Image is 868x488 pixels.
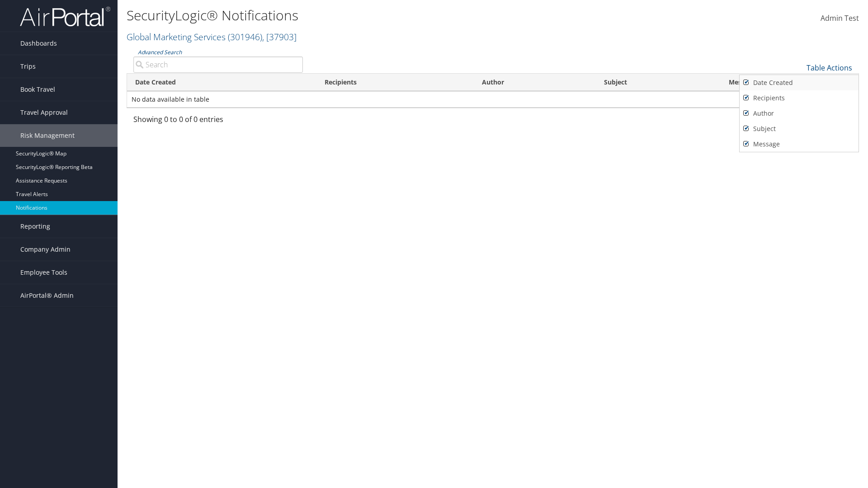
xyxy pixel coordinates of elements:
[740,136,859,152] a: Message
[740,90,859,106] a: Recipients
[20,215,50,238] span: Reporting
[20,55,36,78] span: Trips
[20,32,57,55] span: Dashboards
[20,6,110,27] img: airportal-logo.png
[740,121,859,136] a: Subject
[740,106,859,121] a: Author
[20,284,74,307] span: AirPortal® Admin
[20,101,68,124] span: Travel Approval
[20,238,71,261] span: Company Admin
[740,75,859,90] a: Date Created
[20,124,75,147] span: Risk Management
[20,78,55,101] span: Book Travel
[20,261,67,284] span: Employee Tools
